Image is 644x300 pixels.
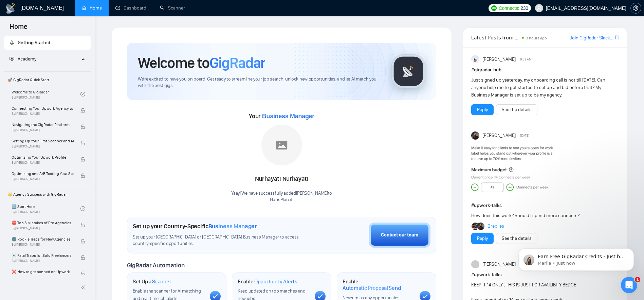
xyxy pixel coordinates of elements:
[631,5,641,11] span: setting
[80,157,85,162] span: lock
[343,278,414,292] h1: Enable
[80,255,85,260] span: lock
[471,271,619,279] h1: # upwork-talks
[477,106,488,113] a: Reply
[381,231,418,239] div: Contact our team
[471,55,479,64] img: Anisuzzaman Khan
[81,284,88,291] span: double-left
[12,259,74,263] span: By [PERSON_NAME]
[491,5,497,11] img: upwork-logo.png
[471,213,579,218] span: How does this work? Should I spend more connects?
[12,112,74,116] span: By [PERSON_NAME]
[12,87,80,102] a: Welcome to GigRadarBy[PERSON_NAME]
[471,104,494,115] button: Reply
[209,54,265,72] span: GigRadar
[635,277,640,282] span: 1
[508,234,644,282] iframe: Intercom notifications message
[80,124,85,129] span: lock
[12,128,74,132] span: By [PERSON_NAME]
[12,121,74,128] span: Navigating the GigRadar Platform
[477,223,484,230] img: Bikon Kumar Das
[391,54,425,88] img: gigradar-logo.png
[5,188,90,201] span: 👑 Agency Success with GigRadar
[80,108,85,113] span: lock
[127,262,184,269] span: GigRadar Automation
[160,5,185,11] a: searchScanner
[80,239,85,244] span: lock
[630,5,641,11] a: setting
[4,22,33,36] span: Home
[477,235,488,242] a: Reply
[526,36,547,40] span: 3 hours ago
[262,113,314,120] span: Business Manager
[12,144,74,148] span: By [PERSON_NAME]
[502,106,532,113] a: See the details
[482,132,516,139] span: [PERSON_NAME]
[81,5,102,11] a: homeHome
[80,173,85,178] span: lock
[115,5,146,11] a: dashboardDashboard
[5,73,90,87] span: 🚀 GigRadar Quick Start
[615,35,619,40] span: export
[630,3,641,14] button: setting
[471,66,619,74] h1: # gigradar-hub
[152,278,171,285] span: Scanner
[12,177,74,181] span: By [PERSON_NAME]
[471,77,605,98] span: Just signed up yeaterday, my onboarding call is not till [DATE]. Can anyone help me to get starte...
[12,236,74,243] span: 🌚 Rookie Traps for New Agencies
[471,233,494,244] button: Reply
[133,278,171,285] h1: Set Up a
[261,125,302,165] img: placeholder.png
[231,173,332,185] div: Nurhayati Nurhayati
[12,138,74,144] span: Setting Up Your First Scanner and Auto-Bidder
[10,56,36,62] span: Academy
[537,6,541,11] span: user
[80,271,85,276] span: lock
[10,56,14,61] span: fund-projection-screen
[12,105,74,112] span: Connecting Your Upwork Agency to GigRadar
[133,234,311,247] span: Set up your [GEOGRAPHIC_DATA] or [GEOGRAPHIC_DATA] Business Manager to access country-specific op...
[488,223,504,230] a: 2replies
[621,277,637,293] iframe: Intercom live chat
[5,3,16,14] img: logo
[570,34,614,42] a: Join GigRadar Slack Community
[12,226,74,230] span: By [PERSON_NAME]
[472,223,479,230] img: Umer
[471,142,553,197] img: F09BACM5LAK-image.png
[369,223,430,248] button: Contact our team
[520,4,528,12] span: 230
[133,223,257,230] h1: Set up your Country-Specific
[471,202,619,209] h1: # upwork-talks
[471,131,479,140] img: Bikon Kumar Das
[12,243,74,247] span: By [PERSON_NAME]
[10,40,14,45] span: rocket
[496,104,537,115] button: See the details
[482,56,516,63] span: [PERSON_NAME]
[18,56,36,62] span: Academy
[138,76,381,89] span: We're excited to have you on board. Get ready to streamline your job search, unlock new opportuni...
[238,278,297,285] h1: Enable
[80,92,85,96] span: check-circle
[12,154,74,161] span: Optimizing Your Upwork Profile
[138,54,265,72] h1: Welcome to
[12,170,74,177] span: Optimizing and A/B Testing Your Scanner for Better Results
[208,223,257,230] span: Business Manager
[18,40,50,46] span: Getting Started
[12,219,74,226] span: ⛔ Top 3 Mistakes of Pro Agencies
[254,278,297,285] span: Opportunity Alerts
[520,56,532,63] span: 9:53 AM
[4,36,91,50] li: Getting Started
[80,141,85,145] span: lock
[231,190,332,203] div: Yaay! We have successfully added [PERSON_NAME] to
[482,261,516,268] span: [PERSON_NAME]
[12,201,80,216] a: 1️⃣ Start HereBy[PERSON_NAME]
[231,197,332,203] p: HubsPlanet .
[80,206,85,211] span: check-circle
[471,33,519,42] span: Latest Posts from the GigRadar Community
[496,233,537,244] button: See the details
[615,34,619,41] a: export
